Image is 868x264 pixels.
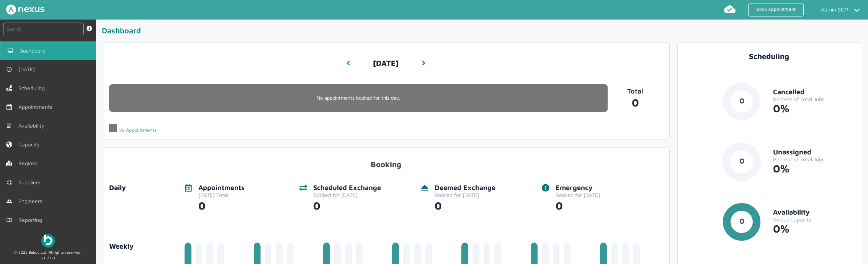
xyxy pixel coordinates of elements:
[739,96,744,105] text: 0
[435,192,495,198] div: Booked for [DATE]
[748,3,804,16] a: Book Appointment
[18,66,38,72] span: [DATE]
[6,217,12,223] img: md-book.svg
[773,156,855,162] div: Percent of Total Jobs
[313,198,381,212] div: 0
[18,198,45,204] span: Engineers
[773,102,855,115] div: 0%
[6,123,12,129] img: md-list.svg
[773,162,855,175] div: 0%
[6,160,12,166] img: regions.left-menu.svg
[773,216,855,223] div: Versus Capacity
[773,148,855,156] div: Unassigned
[7,48,13,54] img: md-desktop.svg
[556,192,600,198] div: Booked for [DATE]
[6,179,12,185] img: md-contract.svg
[18,123,47,129] span: Availability
[18,160,41,166] span: Regions
[18,85,48,91] span: Scheduling
[18,179,43,185] span: Suppliers
[556,198,600,212] div: 0
[102,26,865,38] div: Dashboard
[18,217,45,223] span: Reporting
[18,104,55,110] span: Appointments
[6,85,12,91] img: scheduling-left-menu.svg
[6,5,44,15] img: Nexus
[109,243,178,251] a: Weekly
[739,216,744,225] text: 0
[6,141,12,148] img: capacity-left-menu.svg
[773,88,855,96] div: Cancelled
[684,143,855,193] a: 0UnassignedPercent of Total Jobs0%
[435,184,495,192] div: Deemed Exchange
[684,52,855,61] div: Scheduling
[724,3,736,15] img: md-cloud-done.svg
[556,184,600,192] div: Emergency
[435,198,495,212] div: 0
[109,184,178,192] div: Daily
[109,124,157,133] div: No Appointments
[373,53,399,74] h3: [DATE]
[198,192,245,198] div: [DATE] Total
[109,154,663,169] div: Booking
[18,141,43,148] span: Capacity
[20,48,49,54] span: Dashboard
[739,156,744,165] text: 0
[313,192,381,198] div: Booked for [DATE]
[6,104,12,110] img: appointments-left-menu.svg
[109,95,608,101] p: No appointments booked for this day.
[41,234,55,248] img: Beboc Logo
[6,66,12,72] img: md-time.svg
[773,96,855,102] div: Percent of Total Jobs
[608,87,663,95] p: Total
[684,82,855,133] a: 0CancelledPercent of Total Jobs0%
[773,208,855,216] div: Availability
[198,198,245,212] div: 0
[6,198,12,204] img: md-people.svg
[608,95,663,109] a: 0
[3,23,84,35] input: Search by: Ref, PostCode, MPAN, MPRN, Account, Customer
[313,184,381,192] div: Scheduled Exchange
[198,184,245,192] div: Appointments
[773,223,855,235] div: 0%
